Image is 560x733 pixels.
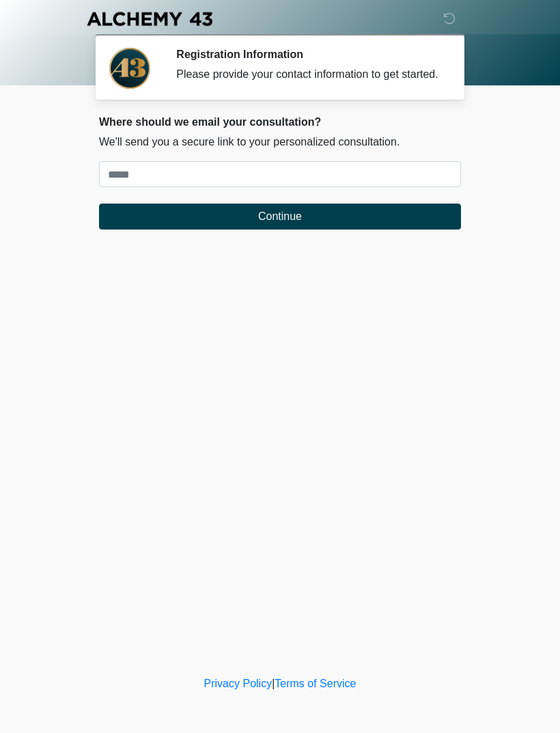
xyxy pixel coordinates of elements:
[275,678,356,689] a: Terms of Service
[99,134,461,150] p: We'll send you a secure link to your personalized consultation.
[176,48,440,61] h2: Registration Information
[99,115,461,128] h2: Where should we email your consultation?
[109,48,150,89] img: Agent Avatar
[272,678,275,689] a: |
[85,10,214,27] img: Alchemy 43 Logo
[99,204,461,230] button: Continue
[204,678,272,689] a: Privacy Policy
[176,66,440,83] div: Please provide your contact information to get started.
